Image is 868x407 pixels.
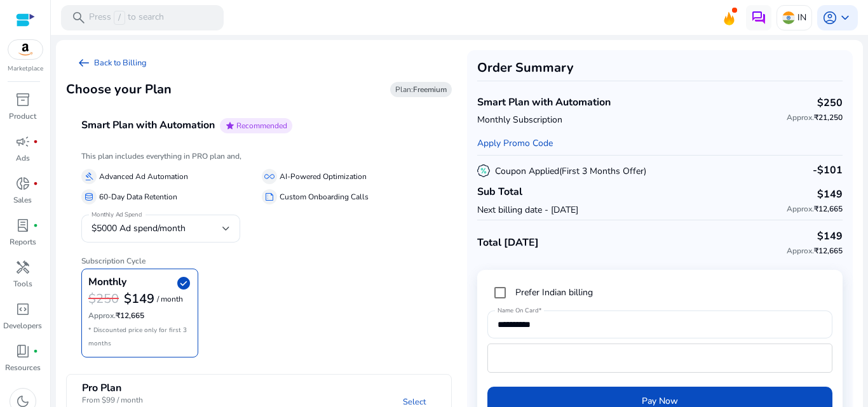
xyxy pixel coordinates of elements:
[8,40,43,59] img: amazon.svg
[787,246,814,256] span: Approx.
[66,103,482,148] mat-expansion-panel-header: Smart Plan with AutomationstarRecommended
[16,152,30,164] p: Ads
[33,349,38,354] span: fiber_manual_record
[81,152,437,161] h6: This plan includes everything in PRO plan and,
[787,204,814,214] span: Approx.
[822,10,837,25] span: account_circle
[99,170,188,183] p: Advanced Ad Automation
[81,119,215,131] h4: Smart Plan with Automation
[787,113,843,122] h6: ₹21,250
[15,218,31,233] span: lab_profile
[280,170,367,183] p: AI-Powered Optimization
[498,306,538,315] mat-label: Name On Card
[15,302,31,317] span: code_blocks
[92,210,142,219] mat-label: Monthly Ad Spend
[559,165,646,177] span: (First 3 Months Offer)
[236,121,287,131] span: Recommended
[413,84,447,95] b: Freemium
[15,176,31,191] span: donut_small
[264,171,275,182] span: all_inclusive
[837,10,853,25] span: keyboard_arrow_down
[81,246,437,265] h6: Subscription Cycle
[477,237,539,249] h4: Total [DATE]
[99,190,177,204] p: 60-Day Data Retention
[82,382,143,394] h4: Pro Plan
[280,190,369,204] p: Custom Onboarding Calls
[176,276,191,291] span: check_circle
[477,113,611,126] p: Monthly Subscription
[10,236,36,248] p: Reports
[88,324,191,350] p: * Discounted price only for first 3 months
[13,278,32,290] p: Tools
[76,55,92,70] span: arrow_left_alt
[817,230,843,243] h4: $149
[813,164,843,177] h4: -$101
[513,286,593,299] label: Prefer Indian billing
[88,310,116,321] span: Approx.
[88,276,126,288] h4: Monthly
[33,181,38,186] span: fiber_manual_record
[477,203,578,217] p: Next billing date - [DATE]
[477,186,578,198] h4: Sub Total
[92,222,186,234] span: $5000 Ad spend/month
[89,11,164,25] p: Press to search
[71,10,86,25] span: search
[477,97,611,109] h4: Smart Plan with Automation
[787,246,843,255] h6: ₹12,665
[157,295,183,304] p: / month
[33,139,38,144] span: fiber_manual_record
[114,11,125,25] span: /
[66,148,452,368] div: Smart Plan with AutomationstarRecommended
[88,311,191,320] h6: ₹12,665
[66,50,157,76] a: arrow_left_altBack to Billing
[3,320,42,331] p: Developers
[477,60,843,76] h3: Order Summary
[477,137,553,149] a: Apply Promo Code
[782,11,795,24] img: in.svg
[797,6,806,29] p: IN
[494,345,825,371] iframe: Secure card payment input frame
[84,192,94,202] span: database
[5,362,41,373] p: Resources
[15,92,31,107] span: inventory_2
[84,171,94,182] span: gavel
[395,84,447,95] span: Plan:
[495,165,646,178] p: Coupon Applied
[8,64,43,74] p: Marketplace
[82,394,143,406] p: From $99 / month
[88,291,119,307] h3: $250
[15,134,31,149] span: campaign
[9,110,36,122] p: Product
[15,344,31,359] span: book_4
[787,204,843,213] h6: ₹12,665
[787,112,814,123] span: Approx.
[66,82,172,97] h3: Choose your Plan
[817,97,843,109] h4: $250
[15,260,31,275] span: handyman
[225,121,235,131] span: star
[33,223,38,228] span: fiber_manual_record
[13,194,32,206] p: Sales
[124,290,154,307] b: $149
[817,189,843,201] h4: $149
[264,192,275,202] span: summarize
